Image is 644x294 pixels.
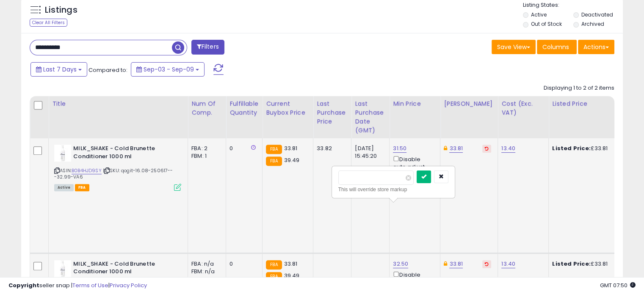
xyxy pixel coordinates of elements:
span: 33.81 [284,260,298,268]
div: FBA: n/a [191,260,219,268]
div: Cost (Exc. VAT) [501,99,545,117]
b: MILK_SHAKE - Cold Brunette Conditioner 1000 ml [73,145,176,162]
a: Privacy Policy [110,281,147,289]
label: Out of Stock [531,20,562,27]
span: Last 7 Days [43,65,77,74]
div: 0 [229,145,256,152]
span: All listings currently available for purchase on Amazon [54,184,74,191]
span: Columns [542,43,569,51]
div: seller snap | | [8,282,147,290]
b: Listed Price: [552,144,591,152]
div: Title [52,99,184,108]
div: Fulfillable Quantity [229,99,259,117]
span: 39.49 [284,272,300,280]
div: Listed Price [552,99,625,108]
a: 33.81 [449,144,463,153]
div: [PERSON_NAME] [444,99,494,108]
button: Sep-03 - Sep-09 [131,62,205,77]
span: FBA [75,184,89,191]
div: Clear All Filters [30,19,67,27]
span: | SKU: qogit-16.08-250617---32.99-VA6 [54,167,173,180]
div: £33.81 [552,145,622,152]
b: Listed Price: [552,260,591,268]
label: Active [531,11,547,18]
button: Filters [191,40,224,55]
small: FBA [266,272,282,281]
div: ASIN: [54,145,181,190]
label: Deactivated [581,11,613,18]
div: 0 [229,260,256,268]
span: 33.81 [284,144,298,152]
span: Sep-03 - Sep-09 [144,65,194,74]
div: Last Purchase Date (GMT) [355,99,386,135]
small: FBA [266,157,282,166]
div: FBM: n/a [191,268,219,275]
div: Disable auto adjust min [393,154,434,179]
div: FBM: 1 [191,152,219,160]
div: Displaying 1 to 2 of 2 items [544,84,614,92]
span: Compared to: [88,66,127,74]
button: Save View [492,40,536,54]
div: FBA: 2 [191,145,219,152]
div: This will override store markup [338,185,448,194]
div: Min Price [393,99,437,108]
b: MILK_SHAKE - Cold Brunette Conditioner 1000 ml [73,260,176,278]
div: Num of Comp. [191,99,222,117]
div: [DATE] 15:45:20 [355,145,383,160]
span: 2025-09-17 07:50 GMT [600,281,636,289]
label: Archived [581,20,604,27]
small: FBA [266,260,282,269]
a: 31.50 [393,144,406,153]
a: 13.40 [501,144,515,153]
button: Columns [537,40,577,54]
a: 13.40 [501,260,515,268]
div: Last Purchase Price [317,99,348,126]
a: 32.50 [393,260,408,268]
strong: Copyright [8,281,39,289]
img: 214KN5otsNL._SL40_.jpg [54,260,71,277]
small: FBA [266,145,282,154]
div: £33.81 [552,260,622,268]
div: 33.82 [317,145,345,152]
a: Terms of Use [72,281,108,289]
button: Actions [578,40,614,54]
button: Last 7 Days [30,62,87,77]
p: Listing States: [523,1,623,9]
div: Current Buybox Price [266,99,310,117]
a: 33.81 [449,260,463,268]
a: B0B4HJD9SY [72,167,102,174]
h5: Listings [45,4,77,16]
span: 39.49 [284,156,300,164]
img: 214KN5otsNL._SL40_.jpg [54,145,71,162]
